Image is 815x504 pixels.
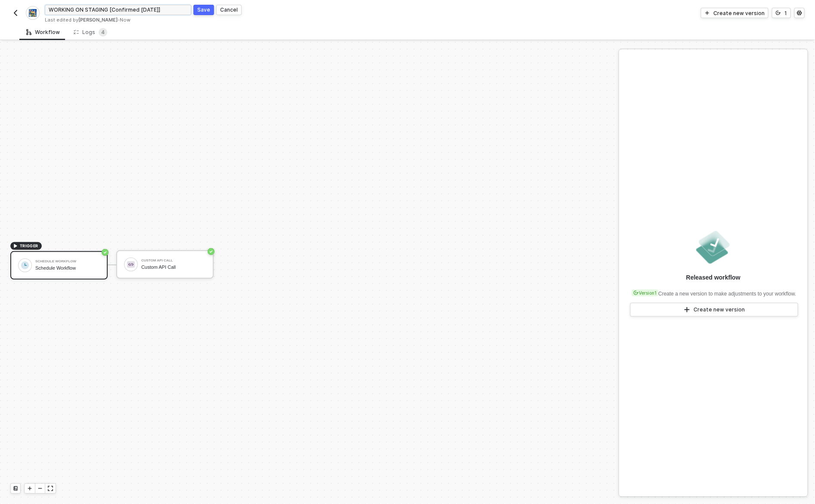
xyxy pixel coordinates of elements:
span: 4 [101,29,105,35]
button: back [10,8,21,18]
div: Version 1 [632,289,658,296]
div: Logs [74,28,107,37]
span: icon-success-page [102,249,109,256]
div: Create new version [713,9,765,17]
span: icon-expand [48,486,53,491]
div: 1 [784,9,787,17]
span: icon-play [684,306,691,313]
span: icon-play [705,10,710,16]
span: icon-play [27,486,32,491]
span: icon-minus [37,486,43,491]
span: [PERSON_NAME] [78,17,118,23]
div: Released workflow [686,273,740,282]
span: icon-success-page [208,248,215,255]
div: Save [197,6,210,13]
sup: 4 [99,28,107,37]
div: Cancel [220,6,238,13]
div: Last edited by - Now [45,17,407,23]
span: icon-play [13,243,18,249]
button: Create new version [701,8,768,18]
input: Please enter a title [45,5,191,15]
span: icon-versioning [634,290,639,296]
div: Custom API Call [141,259,206,262]
img: icon [21,261,29,269]
img: icon [127,261,135,268]
div: Schedule Workflow [35,265,100,271]
button: 1 [772,8,791,18]
img: back [12,9,19,16]
div: Workflow [26,29,60,36]
div: Create new version [694,306,745,313]
div: Create a new version to make adjustments to your workflow. [630,285,796,298]
img: integration-icon [29,9,36,17]
button: Cancel [216,5,242,15]
img: released.png [694,228,732,266]
span: icon-settings [797,10,802,16]
button: Create new version [630,303,798,317]
span: icon-versioning [776,10,781,16]
span: TRIGGER [20,243,38,249]
div: Custom API Call [141,264,206,270]
div: Schedule Workflow [35,260,100,263]
button: Save [193,5,214,15]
